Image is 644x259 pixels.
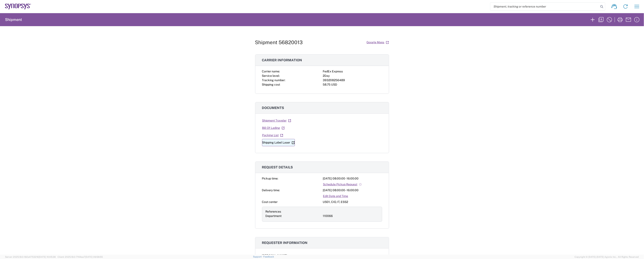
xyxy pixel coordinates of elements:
[323,176,382,181] div: [DATE] 08:00:00 - 16:00:00
[262,132,283,139] a: Packing List
[262,139,295,146] a: Shipping Label Laser
[323,69,382,74] div: FedEx Express
[323,214,379,218] div: 110066
[366,39,389,46] a: Google Maps
[262,106,284,110] span: Documents
[575,255,639,259] span: Copyright © [DATE]-[DATE] Agistix Inc., All Rights Reserved
[262,78,285,82] span: Tracking number:
[255,39,303,45] h1: Shipment 56820013
[266,214,321,218] div: Department
[5,256,56,258] span: Server: 2025.19.0-192a4753216
[323,192,348,200] a: Edit Date and Time
[323,200,382,204] div: US01, CIO, IT, ESS2
[262,74,280,77] span: Service level:
[323,74,382,78] div: 2Day
[262,124,285,132] a: Bill Of Lading
[253,255,264,258] a: Support
[262,241,308,245] span: Requester information
[323,82,382,87] div: 58.75 USD
[323,78,382,82] div: 393208256489
[323,181,362,188] a: Schedule Pickup Request
[262,70,280,73] span: Carrier name:
[262,165,293,169] span: Request details
[262,200,278,204] span: Cost center
[39,256,56,258] span: [DATE] 10:05:38
[266,210,281,213] span: References
[263,255,274,258] a: Feedback
[85,256,103,258] span: [DATE] 09:58:55
[262,253,287,258] span: [PERSON_NAME]
[58,256,103,258] span: Client: 2025.19.0-7f44ea7
[323,188,382,192] div: [DATE] 08:00:00 - 16:00:00
[262,117,291,124] a: Shipment Traveler
[262,188,280,192] span: Delivery time:
[262,177,278,180] span: Pickup time:
[262,58,302,62] span: Carrier information
[5,17,22,22] h2: Shipment
[262,83,280,86] span: Shipping cost
[490,3,599,10] input: Shipment, tracking or reference number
